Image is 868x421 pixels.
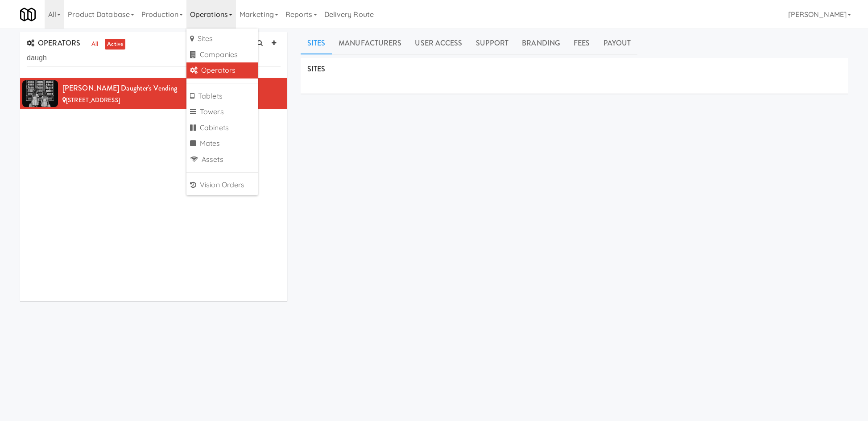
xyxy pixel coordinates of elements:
[62,82,281,95] div: [PERSON_NAME] Daughter's Vending
[301,32,332,54] a: Sites
[186,88,258,104] a: Tablets
[186,31,258,47] a: Sites
[332,32,408,54] a: Manufacturers
[27,38,80,48] span: OPERATORS
[515,32,567,54] a: Branding
[89,39,100,50] a: all
[186,136,258,152] a: Mates
[186,152,258,168] a: Assets
[186,120,258,136] a: Cabinets
[66,96,120,104] span: [STREET_ADDRESS]
[597,32,638,54] a: Payout
[186,47,258,63] a: Companies
[105,39,125,50] a: active
[408,32,469,54] a: User Access
[20,7,36,22] img: Micromart
[567,32,596,54] a: Fees
[186,104,258,120] a: Towers
[20,78,287,109] li: [PERSON_NAME] Daughter's Vending[STREET_ADDRESS]
[469,32,516,54] a: Support
[186,62,258,78] a: Operators
[186,177,258,193] a: Vision Orders
[27,50,281,66] input: Search Operator
[307,64,326,74] span: SITES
